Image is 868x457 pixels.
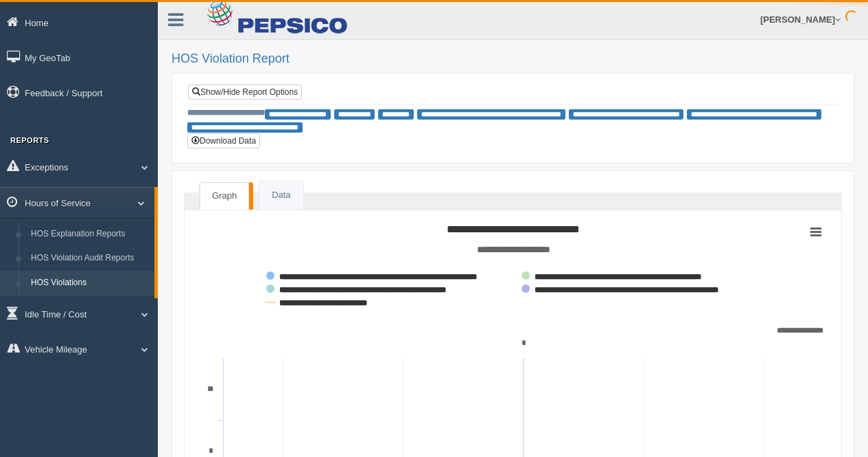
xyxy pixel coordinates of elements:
a: Data [259,181,303,210]
button: Download Data [187,133,260,148]
a: Show/Hide Report Options [188,85,302,100]
a: HOS Violation Audit Reports [25,246,154,271]
a: HOS Explanation Reports [25,222,154,247]
a: HOS Violation Trend [25,296,154,320]
a: HOS Violations [25,271,154,296]
a: Graph [200,182,249,210]
h2: HOS Violation Report [172,52,854,66]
